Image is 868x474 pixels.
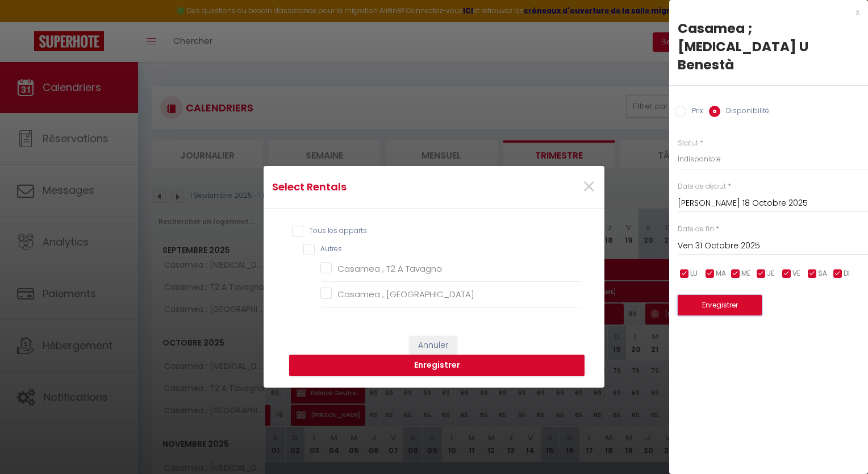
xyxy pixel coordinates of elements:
span: × [582,170,596,204]
div: x [669,6,859,19]
iframe: Chat [820,423,859,465]
label: Date de début [678,181,726,192]
span: SA [818,268,827,279]
span: LU [690,268,698,279]
button: Close [582,175,596,199]
div: Casamea ; [MEDICAL_DATA] U Benestà [678,19,859,74]
span: ME [741,268,750,279]
button: Enregistrer [678,295,762,315]
button: Enregistrer [289,355,585,376]
label: Prix [686,106,703,118]
label: Date de fin [678,224,714,235]
label: Disponibilité [720,106,769,118]
h4: Select Rentals [272,179,483,195]
span: JE [767,268,774,279]
button: Ouvrir le widget de chat LiveChat [9,5,43,39]
span: DI [844,268,850,279]
button: Annuler [410,336,457,355]
span: VE [792,268,800,279]
label: Statut [678,138,698,149]
span: MA [716,268,726,279]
